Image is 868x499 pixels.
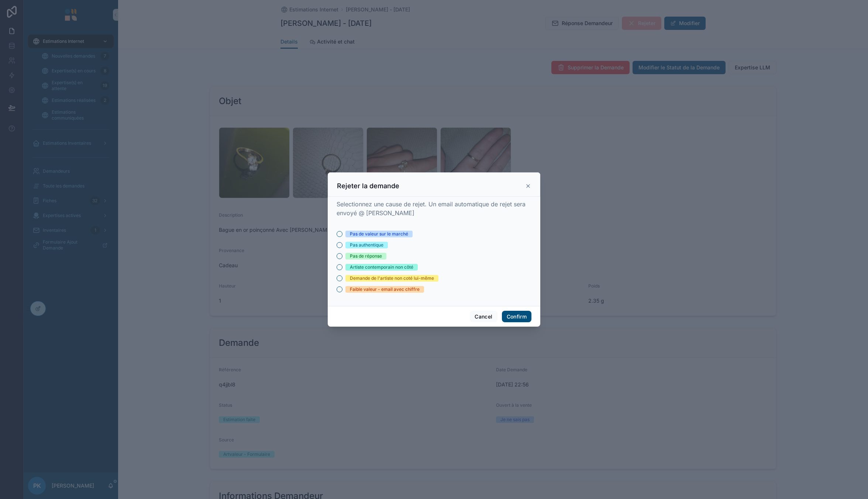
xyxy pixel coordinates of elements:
button: Cancel [470,311,497,323]
div: Faible valeur - email avec chiffre [350,286,420,293]
button: Confirm [502,311,531,323]
p: Selectionnez une cause de rejet. Un email automatique de rejet sera envoyé @ [PERSON_NAME] [337,200,531,217]
div: Demande de l'artiste non coté lui-même [350,275,434,282]
h3: Rejeter la demande [337,182,399,190]
div: Pas de réponse [350,253,382,259]
div: Pas de valeur sur le marché [350,231,408,237]
div: Pas authentique [350,242,383,248]
div: Artiste contemporain non côté [350,264,413,271]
